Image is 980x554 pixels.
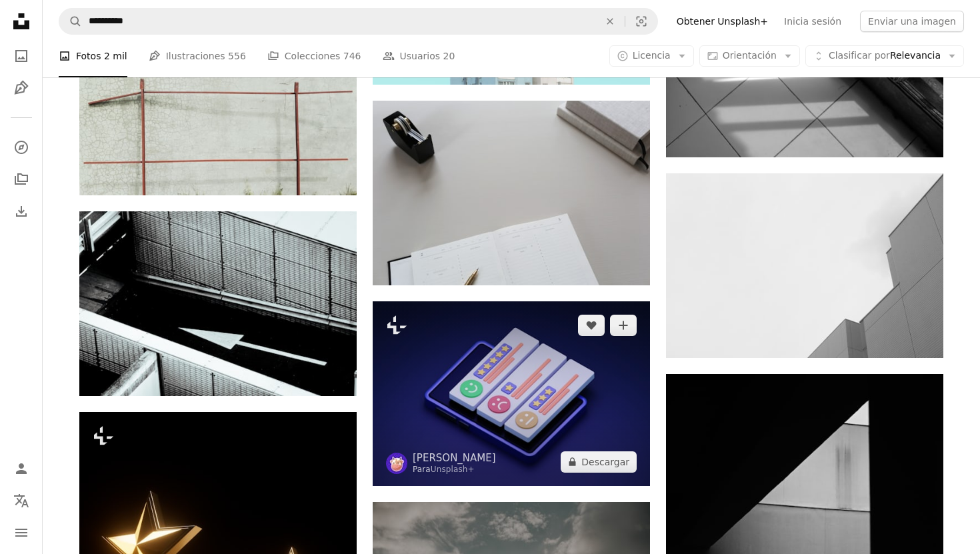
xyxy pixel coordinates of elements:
[829,50,890,61] span: Clasificar por
[805,45,964,67] button: Clasificar porRelevancia
[723,50,777,61] span: Orientación
[443,49,455,63] span: 20
[79,297,357,309] a: flecha blanca y negra
[413,465,496,475] div: Para
[431,465,475,474] a: Unsplash+
[633,50,671,61] span: Licencia
[383,35,455,77] a: Usuarios 20
[228,49,246,63] span: 556
[666,259,943,271] a: Un gran edificio con un reloj en el costado
[373,387,650,399] a: Un primer plano de un controlador de juego sobre un fondo azul
[8,487,35,514] button: Idioma
[8,75,35,101] a: Ilustraciones
[699,45,800,67] button: Orientación
[669,11,776,32] a: Obtener Unsplash+
[8,455,35,482] a: Iniciar sesión / Registrarse
[8,519,35,546] button: Menú
[267,35,361,77] a: Colecciones 746
[578,315,605,336] button: Me gusta
[8,198,35,225] a: Historial de descargas
[860,11,964,32] button: Enviar una imagen
[413,451,496,465] a: [PERSON_NAME]
[829,49,941,63] span: Relevancia
[386,453,407,474] img: Ve al perfil de Ruliff Andrean
[8,134,35,161] a: Explorar
[373,101,650,285] img: Dispensador de cinta adhesiva cerca del libro
[609,45,694,67] button: Licencia
[149,35,246,77] a: Ilustraciones 556
[343,49,361,63] span: 746
[776,11,849,32] a: Inicia sesión
[373,301,650,486] img: Un primer plano de un controlador de juego sobre un fondo azul
[8,8,35,37] a: Inicio — Unsplash
[59,8,658,35] form: Encuentra imágenes en todo el sitio
[373,187,650,199] a: Dispensador de cinta adhesiva cerca del libro
[625,9,657,34] button: Búsqueda visual
[610,315,637,336] button: Añade a la colección
[79,211,357,396] img: flecha blanca y negra
[595,9,625,34] button: Borrar
[79,125,357,137] a: valla metálica blanca y roja
[79,67,357,195] img: valla metálica blanca y roja
[666,173,943,358] img: Un gran edificio con un reloj en el costado
[8,43,35,69] a: Fotos
[561,451,637,473] button: Descargar
[8,166,35,193] a: Colecciones
[59,9,82,34] button: Buscar en Unsplash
